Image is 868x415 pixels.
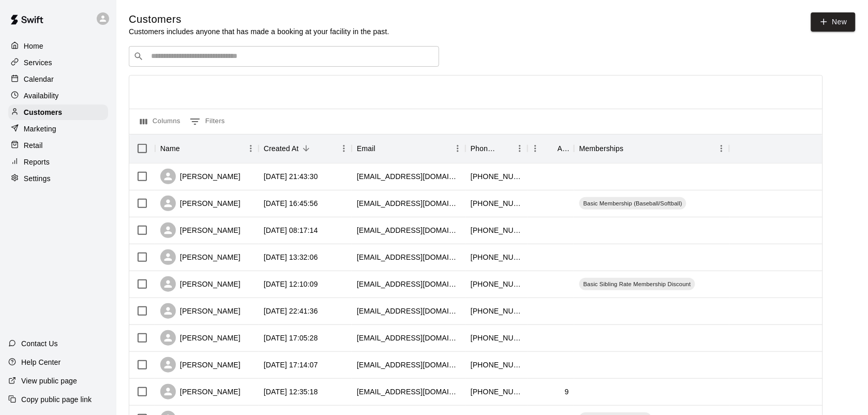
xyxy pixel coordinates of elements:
div: [PERSON_NAME] [160,384,241,399]
div: Name [160,134,180,163]
div: Basic Membership (Baseball/Softball) [579,197,686,210]
div: cvanegmond@hotmail.com [357,198,460,209]
p: Home [24,41,43,51]
div: tgraysr@egusd.net [357,279,460,289]
button: Select columns [138,113,183,130]
a: New [811,12,856,32]
div: 2025-08-20 21:43:30 [264,171,318,182]
div: +15303913983 [471,306,522,316]
div: [PERSON_NAME] [160,196,241,211]
a: Services [8,55,108,70]
p: View public page [21,376,77,386]
div: +19166283743 [471,171,522,182]
p: Marketing [24,124,56,134]
div: +12097123407 [471,198,522,209]
span: Basic Sibling Rate Membership Discount [579,280,695,288]
div: 2025-08-19 08:17:14 [264,225,318,235]
p: Copy public page link [21,394,92,405]
a: Marketing [8,121,108,137]
h5: Customers [129,12,390,26]
button: Sort [180,141,194,156]
div: Created At [259,134,352,163]
div: [PERSON_NAME] [160,223,241,238]
p: Customers [24,107,62,117]
div: 2025-08-13 12:10:09 [264,279,318,289]
div: [PERSON_NAME] [160,249,241,265]
div: linav4409@yahoo.com [357,171,460,182]
div: 9 [565,387,569,397]
div: Search customers by name or email [129,46,439,67]
div: [PERSON_NAME] [160,303,241,319]
p: Contact Us [21,338,58,349]
div: sekngen@gmail.com [357,225,460,235]
button: Menu [512,141,528,156]
div: 2025-08-08 12:35:18 [264,387,318,397]
button: Sort [498,141,512,156]
button: Menu [243,141,259,156]
div: Phone Number [471,134,498,163]
div: Phone Number [466,134,528,163]
div: mtodufuwa@gmail.com [357,252,460,262]
div: +17073343605 [471,225,522,235]
button: Menu [336,141,352,156]
p: Calendar [24,74,54,84]
div: Email [357,134,376,163]
div: 2025-08-08 17:14:07 [264,360,318,370]
p: Services [24,57,52,68]
div: +19168353423 [471,252,522,262]
button: Menu [714,141,729,156]
div: Memberships [574,134,729,163]
div: paticiasc@icloud.com [357,306,460,316]
div: +19163971000 [471,387,522,397]
div: [PERSON_NAME] [160,330,241,346]
div: Memberships [579,134,624,163]
a: Calendar [8,71,108,87]
button: Menu [450,141,466,156]
button: Sort [376,141,390,156]
div: +19165243926 [471,360,522,370]
div: +12093230609 [471,333,522,343]
span: Basic Membership (Baseball/Softball) [579,199,686,207]
a: Settings [8,171,108,186]
div: Name [155,134,259,163]
div: +19164204924 [471,279,522,289]
button: Sort [543,141,558,156]
div: michaeloprean@yahoo.com [357,360,460,370]
a: Retail [8,138,108,153]
div: Basic Sibling Rate Membership Discount [579,278,695,290]
button: Sort [624,141,638,156]
p: Settings [24,173,51,184]
p: Help Center [21,357,61,367]
div: 2025-08-12 17:05:28 [264,333,318,343]
p: Reports [24,157,50,167]
div: 2025-08-12 22:41:36 [264,306,318,316]
div: [PERSON_NAME] [160,276,241,292]
div: 2025-08-19 16:45:56 [264,198,318,209]
a: Home [8,38,108,54]
a: Reports [8,154,108,170]
button: Sort [299,141,313,156]
a: Availability [8,88,108,103]
div: cheyannezuehlke@yahoo.com [357,333,460,343]
p: Retail [24,140,43,151]
p: Customers includes anyone that has made a booking at your facility in the past. [129,26,390,37]
a: Customers [8,105,108,120]
div: [PERSON_NAME] [160,169,241,184]
div: ejsencil@gmail.com [357,387,460,397]
div: Age [528,134,574,163]
button: Menu [528,141,543,156]
div: Age [558,134,569,163]
p: Availability [24,91,59,101]
div: [PERSON_NAME] [160,357,241,373]
button: Show filters [187,113,228,130]
div: Email [352,134,466,163]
